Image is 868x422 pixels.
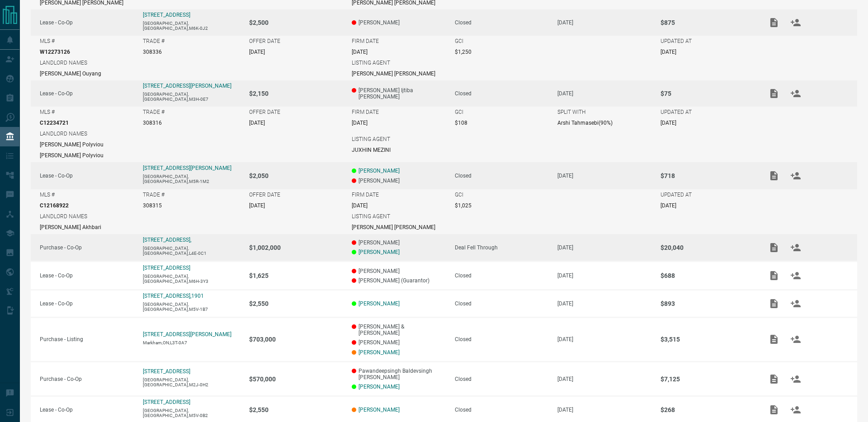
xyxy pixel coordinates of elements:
[249,120,265,126] p: [DATE]
[660,19,755,26] p: $875
[143,274,240,284] p: [GEOGRAPHIC_DATA],[GEOGRAPHIC_DATA],M6H-3Y3
[249,202,265,209] p: [DATE]
[660,406,755,413] p: $268
[249,336,343,343] p: $703,000
[557,336,651,342] p: [DATE]
[249,406,343,413] p: $2,550
[352,324,446,336] p: [PERSON_NAME] & [PERSON_NAME]
[143,293,204,299] a: [STREET_ADDRESS],1901
[785,272,807,278] span: Match Clients
[660,202,676,209] p: [DATE]
[40,38,55,44] p: MLS #
[249,192,280,198] p: OFFER DATE
[660,300,755,307] p: $893
[455,90,549,97] div: Closed
[557,90,651,97] p: [DATE]
[352,136,390,142] p: LISTING AGENT
[763,406,785,413] span: Add / View Documents
[785,300,807,306] span: Match Clients
[660,109,692,115] p: UPDATED AT
[143,21,240,31] p: [GEOGRAPHIC_DATA],[GEOGRAPHIC_DATA],M6K-0J2
[143,12,190,18] a: [STREET_ADDRESS]
[40,213,87,220] p: LANDLORD NAMES
[359,300,400,307] a: [PERSON_NAME]
[40,376,134,382] p: Purchase - Co-Op
[143,265,190,271] a: [STREET_ADDRESS]
[143,120,162,126] p: 308316
[249,90,343,97] p: $2,150
[352,368,446,380] p: Pawandeepsingh Baldevsingh [PERSON_NAME]
[143,49,162,55] p: 308336
[40,272,134,279] p: Lease - Co-Op
[660,192,692,198] p: UPDATED AT
[455,336,549,342] div: Closed
[143,399,190,405] a: [STREET_ADDRESS]
[143,192,165,198] p: TRADE #
[660,49,676,55] p: [DATE]
[40,70,101,77] p: [PERSON_NAME] Ouyang
[40,300,134,307] p: Lease - Co-Op
[249,300,343,307] p: $2,550
[785,406,807,413] span: Match Clients
[40,336,134,342] p: Purchase - Listing
[763,272,785,278] span: Add / View Documents
[785,19,807,25] span: Match Clients
[455,244,549,251] div: Deal Fell Through
[763,90,785,96] span: Add / View Documents
[143,237,191,243] a: [STREET_ADDRESS],
[40,407,134,413] p: Lease - Co-Op
[455,49,472,55] p: $1,250
[40,224,101,230] p: [PERSON_NAME] Akhbari
[40,49,70,55] p: W12273126
[455,109,463,115] p: GCI
[352,147,391,153] p: JUXHIN MEZINI
[40,19,134,26] p: Lease - Co-Op
[352,277,446,284] p: [PERSON_NAME] (Guarantor)
[40,202,69,209] p: C12168922
[40,141,104,148] p: [PERSON_NAME] Polyviou
[143,377,240,387] p: [GEOGRAPHIC_DATA],[GEOGRAPHIC_DATA],M2J-0H2
[785,336,807,342] span: Match Clients
[249,272,343,279] p: $1,625
[557,173,651,179] p: [DATE]
[455,173,549,179] div: Closed
[40,244,134,251] p: Purchase - Co-Op
[249,49,265,55] p: [DATE]
[557,407,651,413] p: [DATE]
[359,168,400,174] a: [PERSON_NAME]
[143,331,231,338] a: [STREET_ADDRESS][PERSON_NAME]
[40,90,134,97] p: Lease - Co-Op
[249,19,343,26] p: $2,500
[40,192,55,198] p: MLS #
[143,302,240,312] p: [GEOGRAPHIC_DATA],[GEOGRAPHIC_DATA],M5V-1B7
[660,120,676,126] p: [DATE]
[143,92,240,102] p: [GEOGRAPHIC_DATA],[GEOGRAPHIC_DATA],M3H-0E7
[660,38,692,44] p: UPDATED AT
[40,131,87,137] p: LANDLORD NAMES
[143,38,165,44] p: TRADE #
[352,109,379,115] p: FIRM DATE
[455,120,467,126] p: $108
[143,340,240,345] p: Markham,ON,L3T-0A7
[359,384,400,390] a: [PERSON_NAME]
[40,60,87,66] p: LANDLORD NAMES
[143,165,231,171] a: [STREET_ADDRESS][PERSON_NAME]
[249,244,343,251] p: $1,002,000
[785,375,807,382] span: Match Clients
[763,172,785,178] span: Add / View Documents
[785,172,807,178] span: Match Clients
[143,368,190,375] p: [STREET_ADDRESS]
[455,202,472,209] p: $1,025
[352,49,368,55] p: [DATE]
[557,120,613,126] p: Arshi Tahmasebi ( 90 %)
[763,336,785,342] span: Add / View Documents
[359,349,400,356] a: [PERSON_NAME]
[352,70,435,77] p: [PERSON_NAME] [PERSON_NAME]
[455,19,549,26] div: Closed
[763,375,785,382] span: Add / View Documents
